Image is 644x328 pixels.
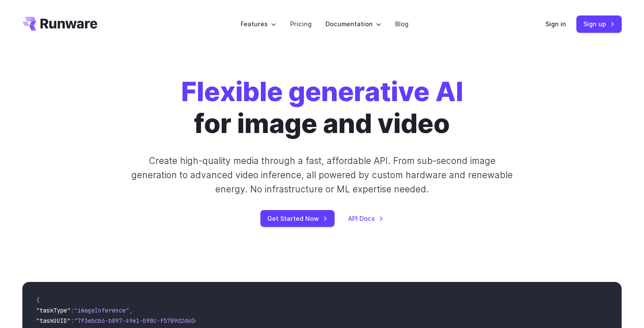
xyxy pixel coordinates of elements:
a: Sign in [545,19,566,29]
span: { [36,296,40,304]
h1: for image and video [181,76,463,140]
span: : [71,317,74,325]
p: Create high-quality media through a fast, affordable API. From sub-second image generation to adv... [130,154,514,197]
a: API Docs [348,214,384,223]
a: Sign up [576,15,622,32]
span: : [71,306,74,314]
span: , [129,306,133,314]
label: Features [241,19,276,29]
span: "7f3ebcb6-b897-49e1-b98c-f5789d2d40d7" [74,317,205,325]
label: Documentation [325,19,381,29]
a: Go to / [22,17,97,31]
span: "imageInference" [74,306,129,314]
a: Get Started Now [260,210,334,227]
strong: Flexible generative AI [181,75,463,108]
a: Blog [395,19,409,29]
span: "taskUUID" [36,317,71,325]
a: Pricing [290,19,312,29]
span: "taskType" [36,306,71,314]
